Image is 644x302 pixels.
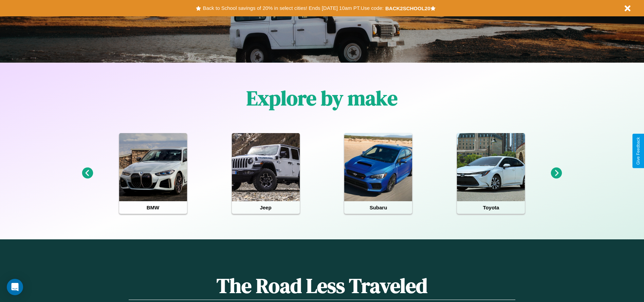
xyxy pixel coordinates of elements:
[246,84,398,112] h1: Explore by make
[344,201,412,214] h4: Subaru
[201,3,385,13] button: Back to School savings of 20% in select cities! Ends [DATE] 10am PT.Use code:
[457,201,525,214] h4: Toyota
[119,201,187,214] h4: BMW
[129,272,515,300] h1: The Road Less Traveled
[636,137,641,165] div: Give Feedback
[7,279,23,295] div: Open Intercom Messenger
[385,5,430,11] b: BACK2SCHOOL20
[232,201,300,214] h4: Jeep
